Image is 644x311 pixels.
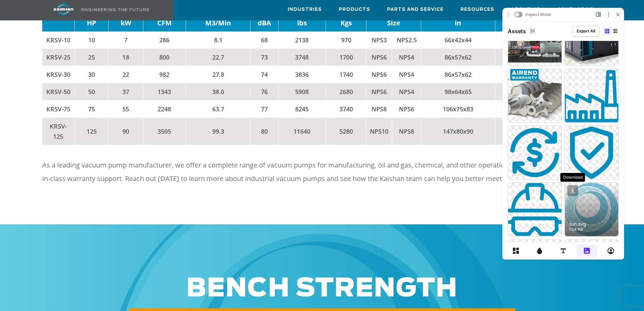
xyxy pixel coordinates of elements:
[186,117,250,145] td: 99.3
[42,66,75,83] td: KRSV-30
[75,66,109,83] td: 30
[421,100,495,117] td: 106x75x83
[77,221,118,227] span: sun.svg
[421,48,495,66] td: 86x57x62
[143,15,186,31] td: CFM
[366,15,421,31] td: Size
[143,31,186,49] td: 286
[326,117,366,145] td: 5280
[326,83,366,100] td: 2680
[279,66,326,83] td: 3836
[75,31,109,49] td: 10
[75,83,109,100] td: 50
[42,100,75,117] td: KRSV-75
[421,31,495,49] td: 66x42x44
[251,83,279,100] td: 76
[143,66,186,83] td: 982
[366,48,392,66] td: NPS6
[143,117,186,145] td: 3505
[16,27,37,35] h3: Assets
[75,15,109,31] td: HP
[326,66,366,83] td: 1740
[392,66,421,83] td: NPS4
[109,83,143,100] td: 37
[186,83,250,100] td: 38.0
[392,31,421,49] td: NPS2.5
[251,117,279,145] td: 80
[75,117,109,145] td: 125
[392,117,421,145] td: NPS8
[387,6,444,14] span: Parts and Service
[288,6,322,14] span: Industries
[326,15,366,31] td: Kgs
[279,117,326,145] td: 11640
[186,66,250,83] td: 27.8
[109,100,143,117] td: 55
[77,227,118,232] span: 1.24 KB
[42,117,75,145] td: KRSV-125
[42,48,75,66] td: KRSV-25
[421,117,495,145] td: 147x80x90
[421,15,495,31] td: in
[109,31,143,49] td: 7
[421,83,495,100] td: 98x64x65
[81,8,149,11] img: Engineering the future
[34,12,59,18] p: Inspect Mode
[279,48,326,66] td: 3748
[251,100,279,117] td: 77
[186,15,250,31] td: M3/Min
[143,48,186,66] td: 800
[143,83,186,100] td: 1343
[251,66,279,83] td: 74
[387,0,444,19] a: Parts and Service
[366,117,392,145] td: NPS10
[279,100,326,117] td: 8245
[85,28,104,34] span: Export All
[279,15,326,31] td: lbs
[37,28,44,35] div: 31
[366,83,392,100] td: NPS6
[392,100,421,117] td: NPS6
[38,3,89,15] img: kaishan logo
[75,48,109,66] td: 25
[366,100,392,117] td: NPS8
[42,31,75,49] td: KRSV-10
[339,0,370,19] a: Products
[366,66,392,83] td: NPS6
[251,15,279,31] td: dBA
[109,117,143,145] td: 90
[186,100,250,117] td: 63.7
[279,83,326,100] td: 5908
[392,83,421,100] td: NPS4
[288,0,322,19] a: Industries
[42,83,75,100] td: KRSV-50
[326,31,366,49] td: 970
[421,66,495,83] td: 86x57x62
[460,0,494,19] a: Resources
[251,31,279,49] td: 68
[109,66,143,83] td: 22
[460,6,494,14] span: Resources
[42,158,602,185] p: As a leading vacuum pump manufacturer, we offer a complete range of vacuum pumps for manufacturin...
[109,48,143,66] td: 18
[186,31,250,49] td: 8.1
[392,48,421,66] td: NPS4
[366,31,392,49] td: NPS3
[75,100,109,117] td: 75
[143,100,186,117] td: 2248
[339,6,370,14] span: Products
[251,48,279,66] td: 73
[186,48,250,66] td: 22.7
[109,15,143,31] td: kW
[279,31,326,49] td: 2138
[326,48,366,66] td: 1700
[81,26,108,37] button: Export All
[326,100,366,117] td: 3740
